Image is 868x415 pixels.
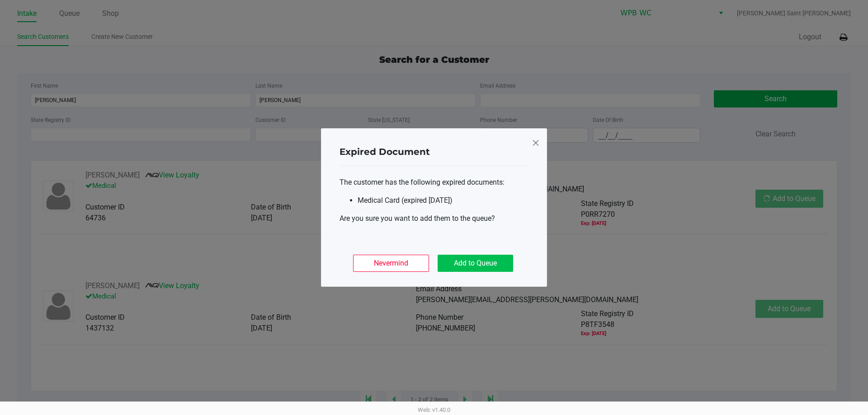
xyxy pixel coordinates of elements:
p: The customer has the following expired documents: [340,177,528,188]
span: Web: v1.40.0 [418,406,450,413]
button: Nevermind [353,255,429,272]
p: Are you sure you want to add them to the queue? [340,213,528,224]
li: Medical Card (expired [DATE]) [358,195,528,206]
h4: Expired Document [340,145,430,159]
button: Add to Queue [438,255,513,272]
